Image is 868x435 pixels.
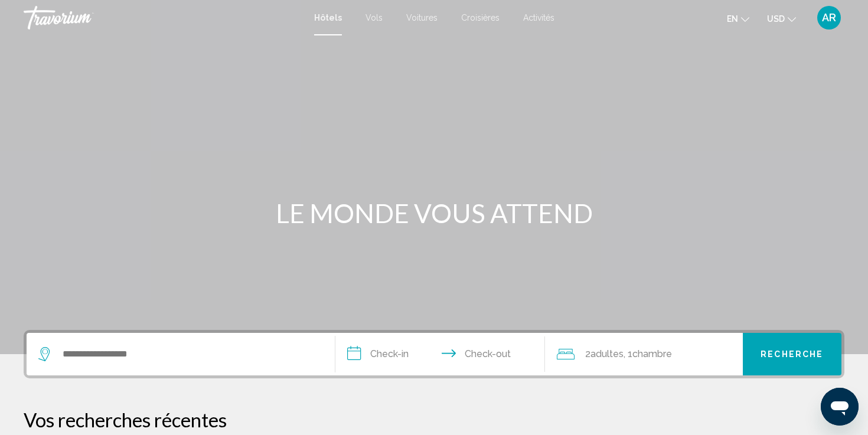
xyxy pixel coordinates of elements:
iframe: Bouton de lancement de la fenêtre de messagerie [821,388,859,426]
span: AR [822,12,836,24]
span: EN [727,14,738,24]
p: Vos recherches récentes [24,408,844,431]
a: Vols [366,13,383,22]
button: Menu utilisateur [814,5,844,30]
span: chambre [632,348,672,359]
span: , 1 [624,346,672,362]
a: Voitures [406,13,438,22]
h1: LE MONDE VOUS ATTEND [213,198,655,228]
a: Hôtels [314,13,342,22]
button: Dates d'arrivée et de départ [335,333,545,375]
button: RECHERCHE [743,333,842,375]
a: Travorium [24,6,302,30]
span: 2 [585,346,624,362]
button: Voyageurs : 2 adultes, 0 enfants [545,333,743,375]
button: Changer de langue [727,10,749,27]
a: Activités [523,13,554,22]
a: Croisières [461,13,500,22]
button: Changer de devise [767,10,796,27]
span: RECHERCHE [761,350,823,359]
div: Rechercher le widget [27,333,841,375]
span: adultes [590,348,624,359]
span: USD [767,14,785,24]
